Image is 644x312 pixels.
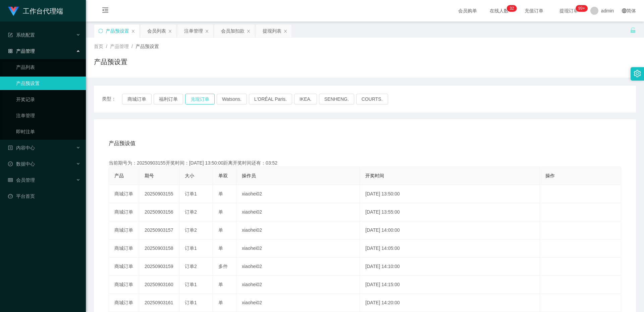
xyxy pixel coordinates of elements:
[109,294,139,312] td: 商城订单
[110,44,129,49] span: 产品管理
[545,173,555,178] span: 操作
[521,8,547,13] span: 充值订单
[634,70,641,77] i: 图标: setting
[236,276,360,294] td: xiaohei02
[509,5,512,12] p: 3
[185,191,197,196] span: 订单1
[236,203,360,221] td: xiaohei02
[185,300,197,305] span: 订单1
[283,29,287,33] i: 图标: close
[218,191,223,196] span: 单
[94,57,127,67] h1: 产品预设置
[365,173,384,178] span: 开奖时间
[242,173,256,178] span: 操作员
[16,93,80,106] a: 开奖记录
[109,203,139,221] td: 商城订单
[185,264,197,269] span: 订单2
[8,161,35,167] span: 数据中心
[360,258,540,276] td: [DATE] 14:10:00
[184,25,203,37] div: 注单管理
[8,32,35,38] span: 系统配置
[360,276,540,294] td: [DATE] 14:15:00
[622,8,627,13] i: 图标: global
[109,185,139,203] td: 商城订单
[8,189,80,203] a: 图标: dashboard平台首页
[218,300,223,305] span: 单
[168,29,172,33] i: 图标: close
[114,173,124,178] span: 产品
[106,25,129,37] div: 产品预设置
[185,173,194,178] span: 大小
[109,239,139,258] td: 商城订单
[23,0,63,22] h1: 工作台代理端
[106,44,107,49] span: /
[139,276,179,294] td: 20250903160
[236,185,360,203] td: xiaohei02
[8,33,13,37] i: 图标: form
[486,8,512,13] span: 在线人数
[109,221,139,239] td: 商城订单
[94,0,117,22] i: 图标: menu-fold
[8,177,35,183] span: 会员管理
[131,29,135,33] i: 图标: close
[139,239,179,258] td: 20250903158
[263,25,281,37] div: 提现列表
[136,44,159,49] span: 产品预设置
[236,258,360,276] td: xiaohei02
[221,25,245,37] div: 会员加扣款
[236,294,360,312] td: xiaohei02
[218,246,223,251] span: 单
[360,203,540,221] td: [DATE] 13:55:00
[16,77,80,90] a: 产品预设置
[360,185,540,203] td: [DATE] 13:50:00
[109,160,621,167] div: 当前期号为：20250903155开奖时间：[DATE] 13:50:00距离开奖时间还有：03:52
[218,264,228,269] span: 多件
[556,8,582,13] span: 提现订单
[139,203,179,221] td: 20250903156
[139,258,179,276] td: 20250903159
[102,94,122,104] span: 类型：
[8,178,13,182] i: 图标: table
[16,109,80,122] a: 注单管理
[109,258,139,276] td: 商城订单
[94,44,103,49] span: 首页
[154,94,183,104] button: 福利订单
[247,29,251,33] i: 图标: close
[98,29,103,33] i: 图标: sync
[8,7,19,16] img: logo.9652507e.png
[16,125,80,138] a: 即时注单
[145,173,154,178] span: 期号
[630,27,636,33] i: 图标: unlock
[139,221,179,239] td: 20250903157
[218,209,223,215] span: 单
[109,139,136,147] span: 产品预设值
[8,8,63,13] a: 工作台代理端
[8,145,13,150] i: 图标: profile
[218,282,223,287] span: 单
[249,94,292,104] button: L'ORÉAL Paris.
[139,185,179,203] td: 20250903155
[218,173,228,178] span: 单双
[185,282,197,287] span: 订单1
[185,94,215,104] button: 兑现订单
[360,239,540,258] td: [DATE] 14:05:00
[131,44,133,49] span: /
[139,294,179,312] td: 20250903161
[236,221,360,239] td: xiaohei02
[8,48,35,54] span: 产品管理
[16,60,80,74] a: 产品列表
[319,94,354,104] button: SENHENG.
[217,94,247,104] button: Watsons.
[185,246,197,251] span: 订单1
[360,294,540,312] td: [DATE] 14:20:00
[356,94,388,104] button: COURTS.
[512,5,514,12] p: 2
[8,162,13,166] i: 图标: check-circle-o
[205,29,209,33] i: 图标: close
[507,5,517,12] sup: 32
[185,209,197,215] span: 订单2
[147,25,166,37] div: 会员列表
[360,221,540,239] td: [DATE] 14:00:00
[122,94,152,104] button: 商城订单
[576,5,588,12] sup: 1058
